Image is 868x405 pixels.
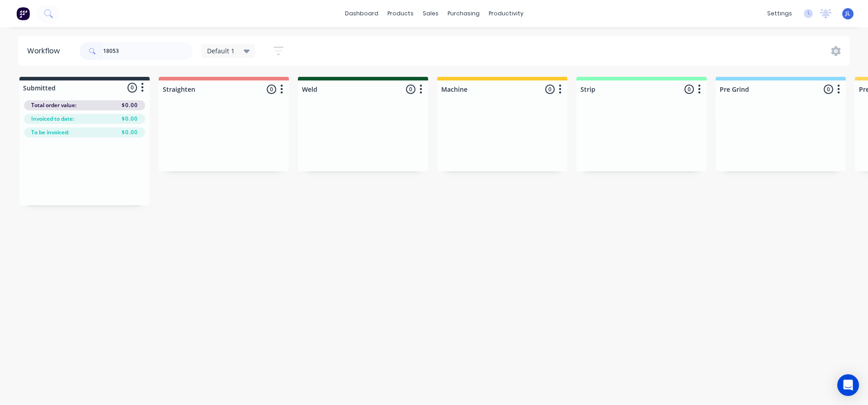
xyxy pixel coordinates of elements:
span: Default 1 [207,46,235,56]
span: $0.00 [122,128,138,137]
img: Factory [16,7,30,20]
div: productivity [484,7,528,20]
span: Invoiced to date: [31,115,74,123]
span: Total order value: [31,101,76,109]
a: dashboard [340,7,383,20]
div: purchasing [443,7,484,20]
div: settings [763,7,797,20]
span: $0.00 [122,115,138,123]
span: $0.00 [122,101,138,109]
span: JL [845,9,850,18]
div: Open Intercom Messenger [837,374,859,396]
div: Workflow [27,46,64,57]
span: To be invoiced: [31,128,69,137]
div: products [383,7,418,20]
div: sales [418,7,443,20]
input: Search for orders... [103,42,193,60]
